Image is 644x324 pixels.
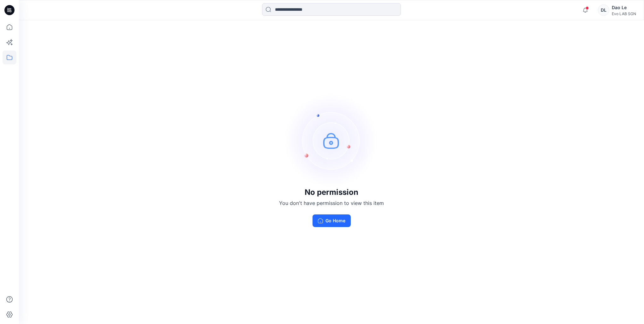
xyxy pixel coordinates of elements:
[612,11,636,16] div: Evo LAB SGN
[284,93,379,188] img: no-perm.svg
[313,214,351,227] button: Go Home
[279,188,384,197] h3: No permission
[598,4,609,16] div: DL
[612,4,636,11] div: Dao Le
[279,199,384,207] p: You don't have permission to view this item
